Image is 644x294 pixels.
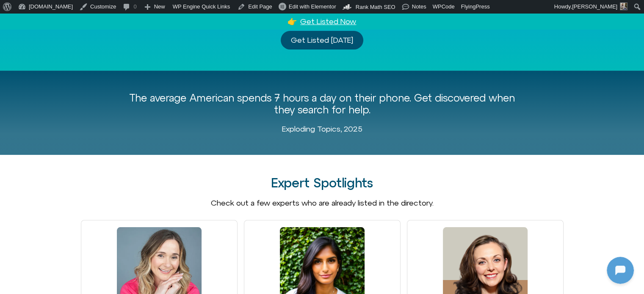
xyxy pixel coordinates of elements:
textarea: Message Input [14,220,131,228]
button: Expand Header Button [2,2,167,20]
iframe: Botpress [607,257,634,284]
img: N5FCcHC.png [8,4,21,18]
img: N5FCcHC.png [68,125,102,159]
a: Get Listed [DATE] [281,31,363,49]
svg: Voice Input Button [145,217,158,231]
span: Check out a few experts who are already listed in the directory. [211,198,434,207]
a: 👉 [287,17,297,26]
span: [PERSON_NAME] [572,3,617,10]
span: Rank Math SEO [356,4,395,10]
h1: [DOMAIN_NAME] [53,168,117,180]
p: The average American spends 7 hours a day on their phone. Get discovered when they search for help. [119,92,525,116]
span: Get Listed [DATE] [291,36,353,44]
h2: Expert Spotlights [81,176,564,190]
span: Edit with Elementor [289,3,336,10]
h2: [DOMAIN_NAME] [25,5,130,16]
svg: Close Chatbot Button [148,4,162,18]
p: Exploding Topics, 2025 [119,124,525,134]
svg: Restart Conversation Button [133,4,148,18]
a: Get Listed Now [300,17,356,26]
